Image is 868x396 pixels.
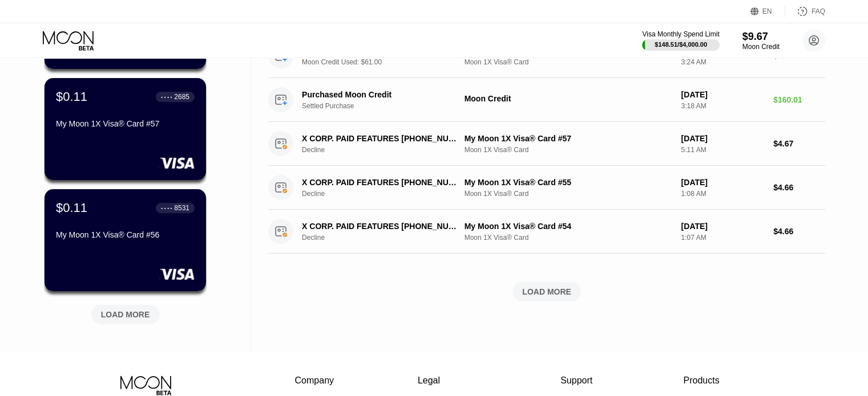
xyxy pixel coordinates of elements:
[56,201,87,215] div: $0.11
[174,93,189,101] div: 2685
[812,7,825,15] div: FAQ
[302,90,458,99] div: Purchased Moon Credit
[465,58,672,66] div: Moon 1X Visa® Card
[681,58,764,66] div: 3:24 AM
[161,206,172,210] div: ● ● ● ●
[773,139,825,148] div: $4.67
[681,234,764,242] div: 1:07 AM
[683,375,719,386] div: Products
[681,222,764,231] div: [DATE]
[465,94,672,103] div: Moon Credit
[418,375,477,386] div: Legal
[45,189,206,291] div: $0.11● ● ● ●8531My Moon 1X Visa® Card #56
[161,95,172,99] div: ● ● ● ●
[773,227,825,236] div: $4.66
[302,178,458,187] div: X CORP. PAID FEATURES [PHONE_NUMBER] US
[302,222,458,231] div: X CORP. PAID FEATURES [PHONE_NUMBER] US
[681,146,764,154] div: 5:11 AM
[465,178,672,187] div: My Moon 1X Visa® Card #55
[465,234,672,242] div: Moon 1X Visa® Card
[522,287,571,297] div: LOAD MORE
[101,309,150,320] div: LOAD MORE
[302,134,458,143] div: X CORP. PAID FEATURES [PHONE_NUMBER] US
[268,122,825,166] div: X CORP. PAID FEATURES [PHONE_NUMBER] USDeclineMy Moon 1X Visa® Card #57Moon 1X Visa® Card[DATE]5:...
[681,102,764,110] div: 3:18 AM
[268,210,825,254] div: X CORP. PAID FEATURES [PHONE_NUMBER] USDeclineMy Moon 1X Visa® Card #54Moon 1X Visa® Card[DATE]1:...
[174,204,189,212] div: 8531
[681,178,764,187] div: [DATE]
[773,95,825,104] div: $160.01
[750,6,785,17] div: EN
[56,230,195,239] div: My Moon 1X Visa® Card #56
[642,30,719,38] div: Visa Monthly Spend Limit
[302,234,470,242] div: Decline
[560,375,600,386] div: Support
[642,30,719,51] div: Visa Monthly Spend Limit$148.51/$4,000.00
[465,190,672,198] div: Moon 1X Visa® Card
[465,222,672,231] div: My Moon 1X Visa® Card #54
[268,282,825,301] div: LOAD MORE
[302,58,470,66] div: Moon Credit Used: $61.00
[742,43,780,51] div: Moon Credit
[742,31,780,51] div: $9.67Moon Credit
[762,7,772,15] div: EN
[56,119,195,128] div: My Moon 1X Visa® Card #57
[681,190,764,198] div: 1:08 AM
[302,190,470,198] div: Decline
[785,6,825,17] div: FAQ
[465,134,672,143] div: My Moon 1X Visa® Card #57
[83,300,168,324] div: LOAD MORE
[295,375,334,386] div: Company
[45,78,206,180] div: $0.11● ● ● ●2685My Moon 1X Visa® Card #57
[302,102,470,110] div: Settled Purchase
[56,89,87,104] div: $0.11
[268,78,825,122] div: Purchased Moon CreditSettled PurchaseMoon Credit[DATE]3:18 AM$160.01
[302,146,470,154] div: Decline
[655,41,707,48] div: $148.51 / $4,000.00
[465,146,672,154] div: Moon 1X Visa® Card
[681,90,764,99] div: [DATE]
[773,183,825,192] div: $4.66
[681,134,764,143] div: [DATE]
[268,166,825,210] div: X CORP. PAID FEATURES [PHONE_NUMBER] USDeclineMy Moon 1X Visa® Card #55Moon 1X Visa® Card[DATE]1:...
[742,31,780,43] div: $9.67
